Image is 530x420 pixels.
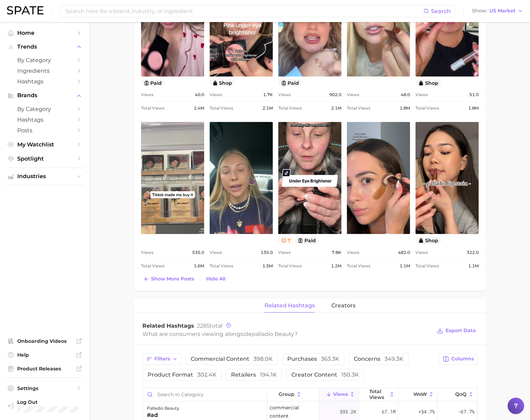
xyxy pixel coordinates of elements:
span: 349.3k [384,356,403,362]
span: Help [17,352,72,358]
a: by Category [6,104,84,114]
button: shop [416,79,441,86]
span: 150.3k [341,371,359,378]
span: Total Views [210,104,233,112]
span: 2.4m [194,104,204,112]
button: Trends [6,42,84,52]
span: Filters [154,356,170,362]
button: Industries [6,171,84,182]
span: -67.7% [458,408,474,416]
span: creators [331,303,356,309]
span: total [197,322,222,329]
span: Show [472,9,487,13]
button: Brands [6,90,84,101]
button: shop [210,79,235,86]
span: Brands [17,92,72,99]
span: Ingredients [17,68,72,74]
span: Views [416,248,428,257]
a: Log out. Currently logged in with e-mail leon@palladiobeauty.com. [6,397,84,414]
span: Views [210,248,222,257]
button: Filters [142,353,181,365]
a: Ingredients [6,65,84,76]
button: 7 [278,237,294,244]
span: by Category [17,57,72,63]
span: Total Views [416,104,439,112]
span: 2.1m [331,104,341,112]
span: Total Views [278,262,302,270]
span: Columns [451,356,474,362]
span: 302.4k [197,371,217,378]
span: 482.0 [398,248,410,257]
span: 393.2k [340,408,356,416]
button: Total Views [359,388,398,401]
span: Total Views [347,104,370,112]
span: Log Out [17,399,80,405]
button: shop [416,237,441,244]
span: Views [333,392,348,397]
span: 2.1m [262,104,273,112]
span: 398.0k [253,356,273,362]
span: 67.1m [382,408,396,416]
span: 194.1k [260,371,277,378]
a: Hashtags [6,114,84,125]
a: My Watchlist [6,139,84,150]
span: Total Views [141,104,164,112]
button: paid [295,237,319,244]
span: 363.3k [321,356,339,362]
span: purchases [287,356,339,362]
span: product format [148,372,217,378]
span: Views [278,248,291,257]
button: Views [319,388,359,401]
span: Total Views [210,262,233,270]
span: Hide All [206,276,226,282]
button: QoQ [438,388,477,401]
span: Views [416,91,428,99]
span: US Market [489,9,516,13]
span: Views [347,248,359,257]
span: Total Views [278,104,302,112]
span: 902.0 [329,91,341,99]
span: Trends [17,44,72,50]
span: 135.0 [261,248,273,257]
span: Views [347,91,359,99]
span: 48.0 [401,91,410,99]
span: 1.1m [400,262,410,270]
span: Views [141,91,153,99]
img: SPATE [7,6,43,14]
span: QoQ [455,392,467,397]
a: Hashtags [6,76,84,87]
span: Settings [17,385,72,391]
span: My Watchlist [17,141,72,148]
a: Onboarding Videos [6,336,84,346]
button: Show more posts [141,274,196,284]
span: Spotlight [17,155,72,162]
span: Onboarding Videos [17,338,72,344]
span: Total Views [347,262,370,270]
span: WoW [413,392,427,397]
span: Total Views [141,262,164,270]
span: Show more posts [151,276,194,282]
span: 40.0 [195,91,204,99]
input: Search here for a brand, industry, or ingredient [65,5,423,17]
div: #ad [147,411,179,419]
span: retailers [231,372,277,378]
a: Settings [6,383,84,393]
span: Views [141,248,153,257]
a: Posts [6,125,84,136]
span: 51.0 [469,91,479,99]
div: What are consumers viewing alongside ? [142,329,432,339]
span: concerns [354,356,403,362]
span: 7.8k [332,248,341,257]
a: Product Releases [6,363,84,374]
span: 1.1m [468,262,479,270]
span: commercial content [191,356,273,362]
span: Export Data [446,328,476,334]
button: ShowUS Market [470,7,525,16]
span: Industries [17,173,72,180]
span: +54.7% [418,408,435,416]
span: by Category [17,106,72,112]
span: Related Hashtags [142,322,194,329]
button: group [267,388,320,401]
span: Views [210,91,222,99]
button: Columns [439,353,477,365]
